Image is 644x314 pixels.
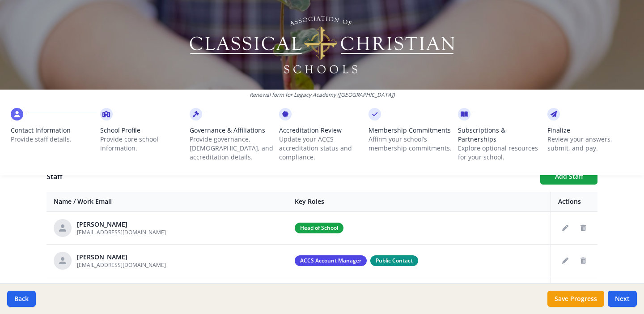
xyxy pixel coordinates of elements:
p: Provide governance, [DEMOGRAPHIC_DATA], and accreditation details. [190,135,275,162]
button: Edit staff [558,221,572,235]
p: Review your answers, submit, and pay. [547,135,633,153]
span: Head of School [295,223,343,233]
span: Membership Commitments [369,126,454,135]
img: Logo [188,13,456,76]
p: Explore optional resources for your school. [458,144,544,162]
button: Delete staff [576,221,590,235]
span: Contact Information [11,126,97,135]
button: Back [7,291,36,307]
span: School Profile [100,126,186,135]
th: Name / Work Email [47,192,288,212]
th: Actions [551,192,598,212]
p: Provide core school information. [100,135,186,153]
span: [EMAIL_ADDRESS][DOMAIN_NAME] [77,261,166,269]
p: Update your ACCS accreditation status and compliance. [279,135,365,162]
button: Next [608,291,637,307]
div: [PERSON_NAME] [77,253,166,262]
span: Governance & Affiliations [190,126,275,135]
th: Key Roles [288,192,551,212]
span: [EMAIL_ADDRESS][DOMAIN_NAME] [77,228,166,236]
span: Accreditation Review [279,126,365,135]
span: ACCS Account Manager [295,255,367,266]
button: Delete staff [576,254,590,268]
span: Subscriptions & Partnerships [458,126,544,144]
button: Save Progress [547,291,604,307]
p: Affirm your school’s membership commitments. [369,135,454,153]
span: Finalize [547,126,633,135]
p: Provide staff details. [11,135,97,144]
span: Public Contact [370,255,418,266]
button: Edit staff [558,254,572,268]
div: [PERSON_NAME] [77,220,166,229]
